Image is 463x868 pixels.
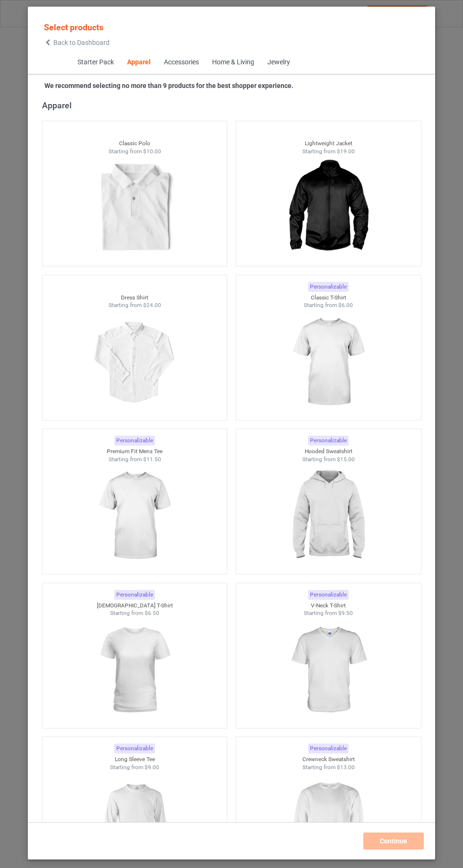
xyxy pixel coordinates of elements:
span: $9.00 [145,764,159,771]
div: Classic Polo [43,140,227,148]
div: V-Neck T-Shirt [236,602,421,610]
span: $24.00 [143,302,161,308]
div: Starting from [236,763,421,772]
img: regular.jpg [286,309,370,415]
span: $15.00 [337,456,355,463]
div: Personalizable [308,282,349,292]
span: $19.00 [337,148,355,155]
img: regular.jpg [286,617,370,723]
img: regular.jpg [92,155,177,261]
div: Personalizable [114,744,155,754]
div: Personalizable [114,436,155,446]
div: Lightweight Jacket [236,140,421,148]
div: Starting from [43,301,227,309]
div: Dress Shirt [43,294,227,302]
img: regular.jpg [92,463,177,569]
div: Starting from [236,148,421,156]
img: regular.jpg [286,155,370,261]
span: $6.00 [338,302,353,308]
div: [DEMOGRAPHIC_DATA] T-Shirt [43,602,227,610]
div: Starting from [43,456,227,464]
div: Starting from [236,456,421,464]
img: regular.jpg [92,617,177,723]
span: $11.50 [143,456,161,463]
div: Home & Living [212,58,254,67]
span: $13.00 [337,764,355,771]
img: regular.jpg [286,463,370,569]
div: Hooded Sweatshirt [236,447,421,456]
div: Starting from [43,763,227,772]
strong: We recommend selecting no more than 9 products for the best shopper experience. [44,82,293,89]
div: Starting from [43,609,227,617]
div: Personalizable [114,590,155,600]
div: Starting from [236,301,421,309]
div: Accessories [163,58,198,67]
div: Personalizable [308,436,349,446]
span: $10.00 [143,148,161,155]
div: Personalizable [308,590,349,600]
div: Apparel [127,58,150,67]
div: Apparel [42,100,426,111]
span: $9.50 [338,610,353,616]
div: Starting from [236,609,421,617]
div: Long Sleeve Tee [43,755,227,763]
span: Starter Pack [70,51,120,74]
span: Back to Dashboard [53,39,110,46]
div: Starting from [43,148,227,156]
div: Crewneck Sweatshirt [236,755,421,763]
div: Personalizable [308,744,349,754]
span: $6.50 [145,610,159,616]
span: Select products [44,22,103,32]
img: regular.jpg [92,309,177,415]
div: Premium Fit Mens Tee [43,447,227,456]
div: Classic T-Shirt [236,294,421,302]
div: Jewelry [267,58,290,67]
